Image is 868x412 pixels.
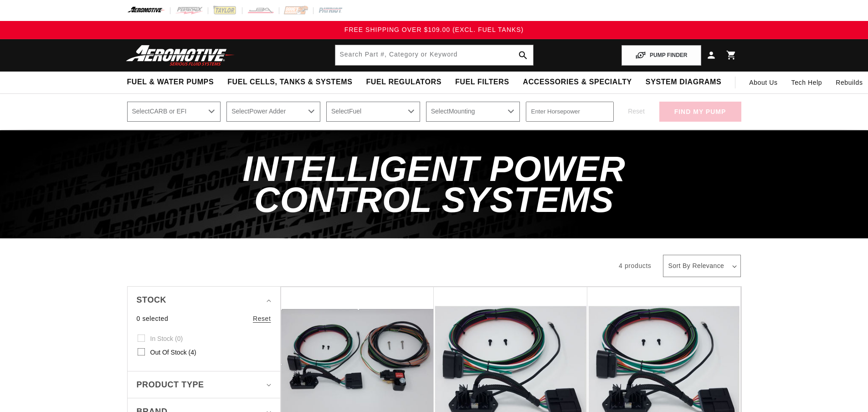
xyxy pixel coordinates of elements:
[836,77,863,88] span: Rebuilds
[516,72,639,93] summary: Accessories & Specialty
[742,72,784,93] a: About Us
[455,77,509,87] span: Fuel Filters
[785,72,829,93] summary: Tech Help
[426,102,520,122] select: Mounting
[639,72,728,93] summary: System Diagrams
[253,314,271,324] a: Reset
[523,77,632,87] span: Accessories & Specialty
[619,262,651,269] span: 4 products
[513,45,533,65] button: search button
[150,348,196,356] span: Out of stock (4)
[646,77,721,87] span: System Diagrams
[344,26,524,33] span: FREE SHIPPING OVER $109.00 (EXCL. FUEL TANKS)
[448,72,516,93] summary: Fuel Filters
[221,72,359,93] summary: Fuel Cells, Tanks & Systems
[137,314,169,324] span: 0 selected
[366,77,441,87] span: Fuel Regulators
[137,287,271,314] summary: Stock (0 selected)
[621,45,701,66] button: PUMP FINDER
[791,77,822,88] span: Tech Help
[123,45,237,66] img: Aeromotive
[359,72,448,93] summary: Fuel Regulators
[226,102,320,122] select: Power Adder
[326,102,420,122] select: Fuel
[526,102,614,122] input: Enter Horsepower
[243,149,626,220] span: Intelligent Power Control Systems
[137,294,167,307] span: Stock
[127,77,214,87] span: Fuel & Water Pumps
[137,371,271,398] summary: Product type (0 selected)
[749,79,777,86] span: About Us
[150,335,183,343] span: In stock (0)
[137,378,204,391] span: Product type
[127,102,221,122] select: CARB or EFI
[335,45,533,65] input: Search by Part Number, Category or Keyword
[227,77,352,87] span: Fuel Cells, Tanks & Systems
[120,72,221,93] summary: Fuel & Water Pumps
